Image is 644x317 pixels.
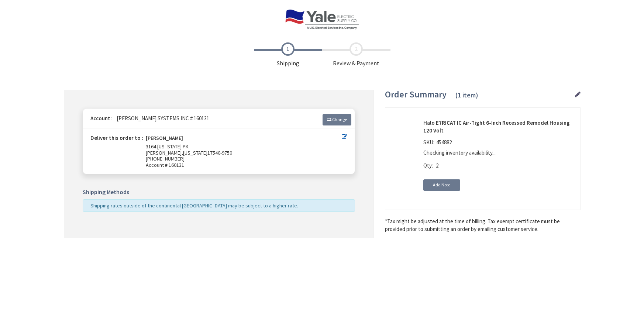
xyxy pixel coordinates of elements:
span: 17540-9750 [207,149,232,156]
span: Shipping [254,42,322,68]
span: Change [332,117,347,122]
span: 454882 [434,139,454,146]
span: Order Summary [385,89,447,100]
span: 2 [436,162,438,169]
span: [PERSON_NAME] SYSTEMS INC # 160131 [113,115,209,122]
a: Change [323,114,351,125]
span: Qty [423,162,432,169]
span: Shipping rates outside of the continental [GEOGRAPHIC_DATA] may be subject to a higher rate. [90,202,298,209]
img: Yale Electric Supply Co. [285,9,359,30]
span: Account # 160131 [146,162,342,168]
span: Review & Payment [322,42,390,68]
span: [PERSON_NAME], [146,149,183,156]
span: [PHONE_NUMBER] [146,155,185,162]
span: [US_STATE] [183,149,207,156]
: *Tax might be adjusted at the time of billing. Tax exempt certificate must be provided prior to s... [385,217,581,233]
strong: Deliver this order to : [90,134,143,141]
p: Checking inventory availability... [423,149,571,156]
strong: Account: [90,115,112,122]
strong: [PERSON_NAME] [146,135,183,144]
span: (1 item) [455,91,478,99]
strong: Halo E7RICAT IC Air-Tight 6-Inch Recessed Remodel Housing 120 Volt [423,119,575,135]
h5: Shipping Methods [83,189,355,196]
span: 3164 [US_STATE] PK [146,143,189,150]
div: SKU: [423,138,454,149]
